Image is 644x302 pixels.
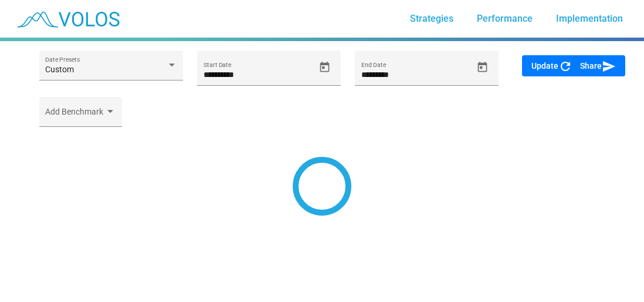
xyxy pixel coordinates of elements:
[547,8,632,29] a: Implementation
[558,59,572,73] mat-icon: refresh
[522,55,582,76] button: Update
[45,65,74,74] span: Custom
[314,57,335,78] button: Open calendar
[556,13,623,24] span: Implementation
[9,4,126,33] img: blue_transparent.png
[477,13,533,24] span: Performance
[467,8,542,29] a: Performance
[410,13,453,24] span: Strategies
[580,61,616,71] span: Share
[602,59,616,73] mat-icon: send
[401,8,463,29] a: Strategies
[472,57,493,78] button: Open calendar
[571,55,625,76] button: Share
[531,61,572,71] span: Update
